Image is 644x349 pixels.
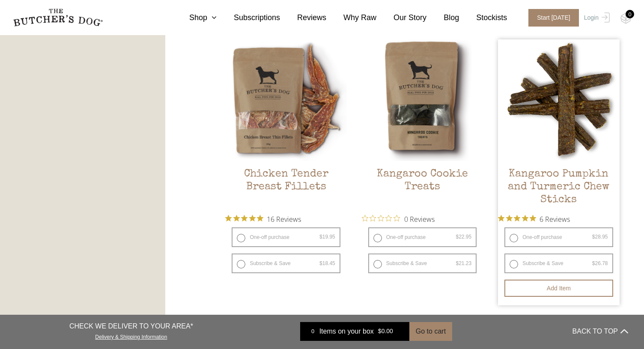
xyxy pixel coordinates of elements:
[225,168,346,208] h2: Chicken Tender Breast Fillets
[319,260,322,266] span: $
[528,9,579,27] span: Start [DATE]
[498,39,619,208] a: Kangaroo Pumpkin and Turmeric Chew Sticks
[582,9,610,27] a: Login
[232,227,340,247] label: One-off purchase
[498,168,619,208] h2: Kangaroo Pumpkin and Turmeric Chew Sticks
[326,12,376,24] a: Why Raw
[592,260,595,266] span: $
[504,254,613,273] label: Subscribe & Save
[362,39,483,161] img: Kangaroo Cookie Treats
[404,212,435,225] span: 0 Reviews
[456,234,459,240] span: $
[368,227,477,247] label: One-off purchase
[368,254,477,273] label: Subscribe & Save
[572,321,628,342] button: BACK TO TOP
[504,227,613,247] label: One-off purchase
[592,260,608,266] bdi: 26.78
[319,326,374,337] span: Items on your box
[362,39,483,208] a: Kangaroo Cookie TreatsKangaroo Cookie Treats
[620,13,631,24] img: TBD_Cart-Empty.png
[319,234,335,240] bdi: 19.95
[498,212,570,225] button: Rated 5 out of 5 stars from 6 reviews. Jump to reviews.
[540,212,570,225] span: 6 Reviews
[69,321,193,331] p: CHECK WE DELIVER TO YOUR AREA*
[362,168,483,208] h2: Kangaroo Cookie Treats
[426,12,459,24] a: Blog
[280,12,326,24] a: Reviews
[319,260,335,266] bdi: 18.45
[456,260,471,266] bdi: 21.23
[409,322,452,341] button: Go to cart
[172,12,217,24] a: Shop
[520,9,582,27] a: Start [DATE]
[225,39,346,161] img: Chicken Tender Breast Fillets
[95,332,167,340] a: Delivery & Shipping Information
[300,322,409,341] a: 0 Items on your box $0.00
[319,234,322,240] span: $
[626,10,634,18] div: 0
[504,280,613,297] button: Add item
[267,212,301,225] span: 16 Reviews
[592,234,595,240] span: $
[456,234,471,240] bdi: 22.95
[225,212,301,225] button: Rated 4.9 out of 5 stars from 16 reviews. Jump to reviews.
[362,212,435,225] button: Rated 0 out of 5 stars from 0 reviews. Jump to reviews.
[376,12,426,24] a: Our Story
[217,12,280,24] a: Subscriptions
[592,234,608,240] bdi: 28.95
[378,328,382,335] span: $
[307,327,319,336] div: 0
[456,260,459,266] span: $
[459,12,507,24] a: Stockists
[225,39,346,208] a: Chicken Tender Breast FilletsChicken Tender Breast Fillets
[378,328,393,335] bdi: 0.00
[232,254,340,273] label: Subscribe & Save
